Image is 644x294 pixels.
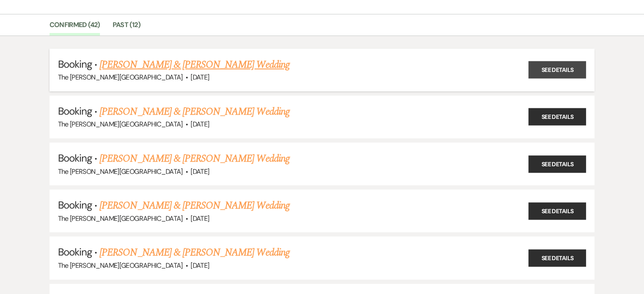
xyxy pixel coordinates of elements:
[58,104,92,118] span: Booking
[528,155,586,173] a: See Details
[58,120,183,129] span: The [PERSON_NAME][GEOGRAPHIC_DATA]
[100,57,289,72] a: [PERSON_NAME] & [PERSON_NAME] Wedding
[58,214,183,223] span: The [PERSON_NAME][GEOGRAPHIC_DATA]
[191,73,209,82] span: [DATE]
[58,58,92,71] span: Booking
[100,198,289,213] a: [PERSON_NAME] & [PERSON_NAME] Wedding
[528,61,586,79] a: See Details
[58,167,183,176] span: The [PERSON_NAME][GEOGRAPHIC_DATA]
[50,19,100,36] a: Confirmed (42)
[58,261,183,270] span: The [PERSON_NAME][GEOGRAPHIC_DATA]
[191,167,209,176] span: [DATE]
[58,151,92,165] span: Booking
[58,245,92,258] span: Booking
[113,19,140,36] a: Past (12)
[100,151,289,166] a: [PERSON_NAME] & [PERSON_NAME] Wedding
[191,120,209,129] span: [DATE]
[100,104,289,119] a: [PERSON_NAME] & [PERSON_NAME] Wedding
[528,202,586,220] a: See Details
[100,245,289,260] a: [PERSON_NAME] & [PERSON_NAME] Wedding
[528,249,586,267] a: See Details
[528,108,586,126] a: See Details
[191,261,209,270] span: [DATE]
[191,214,209,223] span: [DATE]
[58,198,92,212] span: Booking
[58,73,183,82] span: The [PERSON_NAME][GEOGRAPHIC_DATA]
